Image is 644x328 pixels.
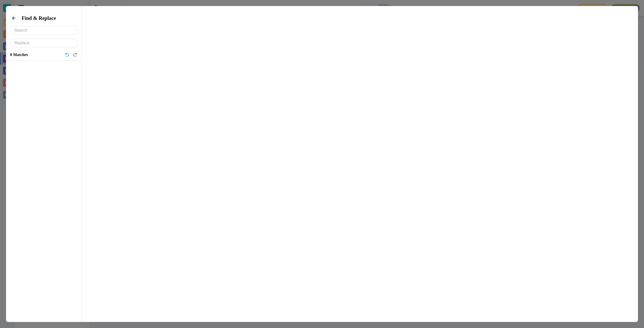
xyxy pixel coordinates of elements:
[73,53,77,57] button: Redo
[14,26,73,34] input: Search
[22,14,56,22] h6: Find & Replace
[10,51,28,58] h6: 0 Matches
[14,39,73,47] input: Replace
[65,53,69,57] button: Undo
